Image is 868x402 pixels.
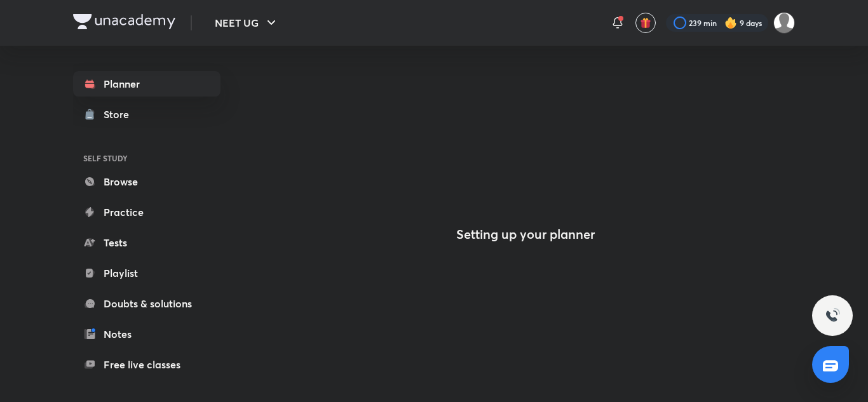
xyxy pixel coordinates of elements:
a: Planner [73,71,220,97]
a: Doubts & solutions [73,291,220,316]
img: streak [724,17,737,29]
a: Browse [73,169,220,194]
a: Free live classes [73,352,220,377]
img: Company Logo [73,14,175,29]
a: Notes [73,321,220,347]
img: avatar [640,17,651,29]
h6: SELF STUDY [73,147,220,169]
a: Company Logo [73,14,175,32]
a: Practice [73,199,220,225]
h4: Setting up your planner [456,227,595,242]
a: Playlist [73,260,220,286]
div: Store [104,107,137,122]
button: NEET UG [207,10,287,36]
a: Tests [73,230,220,255]
img: ttu [825,308,840,323]
img: Mahi Singh [773,12,795,34]
button: avatar [635,13,656,33]
a: Store [73,102,220,127]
